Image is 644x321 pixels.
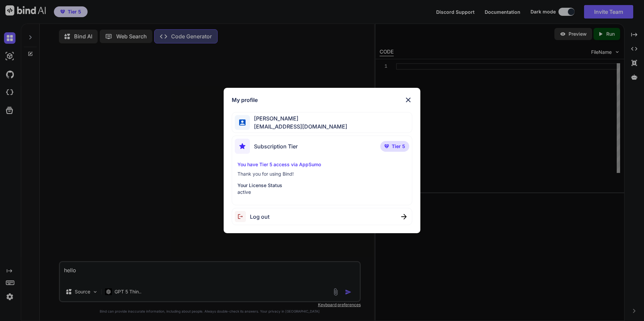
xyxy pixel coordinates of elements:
span: Subscription Tier [254,142,298,150]
img: close [404,96,412,104]
p: Your License Status [237,182,407,189]
p: You have Tier 5 access via AppSumo [237,161,407,168]
img: subscription [235,139,250,154]
img: premium [384,144,389,148]
p: active [237,189,407,195]
img: profile [239,119,246,126]
span: [EMAIL_ADDRESS][DOMAIN_NAME] [250,122,347,131]
span: Tier 5 [392,143,405,150]
img: close [401,214,407,219]
span: [PERSON_NAME] [250,114,347,122]
img: logout [235,211,250,222]
h1: My profile [232,96,258,104]
p: Thank you for using Bind! [237,171,407,177]
span: Log out [250,213,269,221]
